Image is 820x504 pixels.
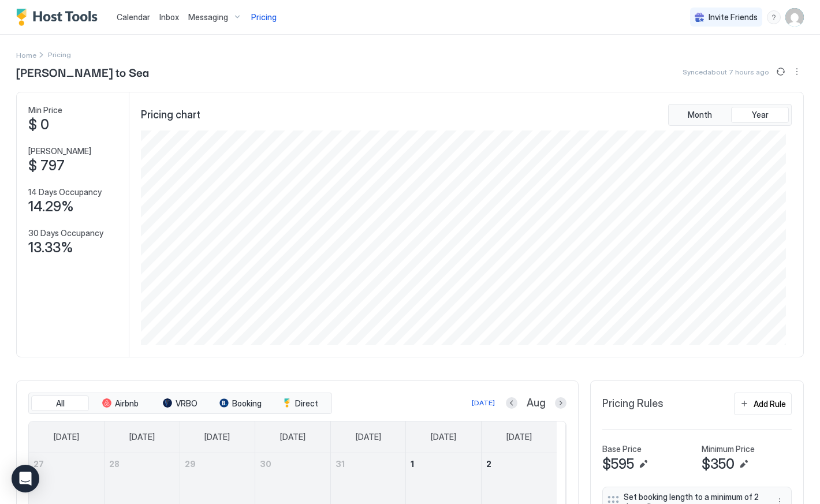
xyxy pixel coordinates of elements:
span: [DATE] [280,432,305,442]
button: Edit [636,457,650,471]
span: Pricing chart [141,109,200,122]
span: Direct [295,398,318,409]
a: Calendar [117,11,150,23]
a: July 29, 2025 [180,453,255,475]
span: 2 [486,459,491,469]
span: [DATE] [431,432,456,442]
button: Add Rule [734,393,792,415]
span: Home [16,51,36,59]
div: tab-group [28,393,332,415]
a: July 31, 2025 [331,453,406,475]
span: 31 [336,459,345,469]
span: $ 797 [28,157,65,174]
span: $ 0 [28,116,49,133]
div: User profile [785,8,804,27]
div: Open Intercom Messenger [12,465,39,492]
span: All [56,398,65,409]
button: Direct [271,395,329,412]
span: Min Price [28,105,62,115]
button: Airbnb [91,395,149,412]
span: 30 [260,459,271,469]
button: [DATE] [470,396,497,410]
div: Breadcrumb [16,48,36,61]
span: Pricing Rules [602,397,664,410]
a: Tuesday [193,421,241,453]
button: All [31,395,89,412]
a: August 2, 2025 [482,453,557,475]
span: VRBO [176,398,197,409]
div: [DATE] [472,398,495,408]
span: 1 [411,459,414,469]
span: Aug [527,397,546,410]
span: Airbnb [115,398,139,409]
div: menu [767,10,781,24]
span: 30 Days Occupancy [28,228,103,238]
span: Breadcrumb [48,50,71,59]
div: tab-group [668,104,792,126]
span: Month [688,110,712,120]
span: Booking [232,398,262,409]
span: 27 [33,459,44,469]
span: Inbox [159,12,179,22]
span: Base Price [602,444,642,454]
span: [DATE] [129,432,155,442]
button: Month [671,107,729,123]
span: $350 [702,456,735,473]
span: [DATE] [356,432,381,442]
button: Previous month [506,397,517,409]
a: Thursday [344,421,393,453]
span: Invite Friends [709,12,758,23]
a: July 28, 2025 [105,453,180,475]
span: 28 [109,459,120,469]
span: [PERSON_NAME] [28,146,91,156]
a: July 30, 2025 [255,453,330,475]
button: VRBO [151,395,209,412]
a: Wednesday [269,421,317,453]
a: Monday [118,421,166,453]
button: Year [731,107,789,123]
div: Add Rule [754,398,786,410]
button: Booking [211,395,269,412]
span: Synced about 7 hours ago [683,68,769,76]
a: August 1, 2025 [406,453,481,475]
span: 29 [185,459,196,469]
a: Home [16,48,36,61]
span: Minimum Price [702,444,755,454]
span: Year [752,110,769,120]
div: menu [790,65,804,79]
a: Friday [419,421,468,453]
a: Inbox [159,11,179,23]
span: 13.33% [28,239,73,256]
span: Calendar [117,12,150,22]
a: Saturday [495,421,543,453]
button: Next month [555,397,566,409]
span: Messaging [188,12,228,23]
a: July 27, 2025 [29,453,104,475]
span: [DATE] [54,432,79,442]
button: More options [790,65,804,79]
span: $595 [602,456,634,473]
span: [DATE] [204,432,230,442]
a: Host Tools Logo [16,9,103,26]
span: 14 Days Occupancy [28,187,102,197]
button: Sync prices [774,65,788,79]
span: 14.29% [28,198,74,215]
span: Pricing [251,12,277,23]
button: Edit [737,457,751,471]
a: Sunday [42,421,91,453]
span: [DATE] [506,432,532,442]
span: [PERSON_NAME] to Sea [16,63,149,80]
